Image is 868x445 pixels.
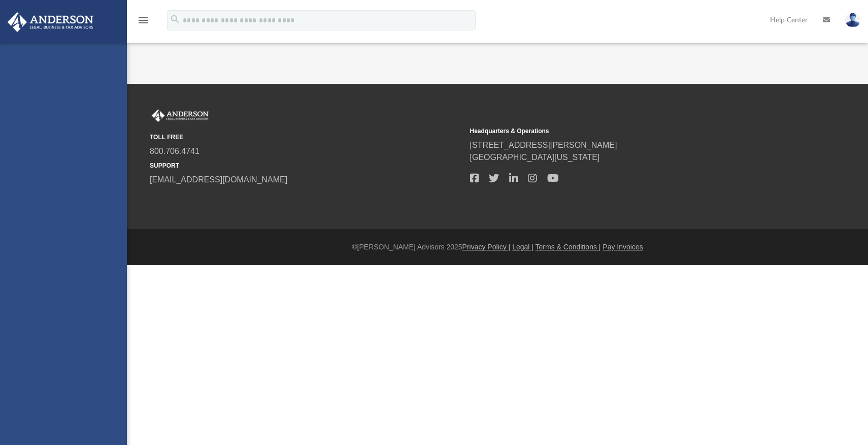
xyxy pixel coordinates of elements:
div: ©[PERSON_NAME] Advisors 2025 [127,242,868,252]
small: SUPPORT [150,161,463,170]
a: Legal | [512,243,533,251]
a: Pay Invoices [603,243,643,251]
a: 800.706.4741 [150,147,199,155]
small: Headquarters & Operations [470,126,783,136]
a: Terms & Conditions | [536,243,601,251]
i: search [170,14,181,25]
a: Privacy Policy | [462,243,511,251]
a: [STREET_ADDRESS][PERSON_NAME] [470,141,617,149]
img: Anderson Advisors Platinum Portal [5,12,96,32]
a: [GEOGRAPHIC_DATA][US_STATE] [470,153,600,162]
img: Anderson Advisors Platinum Portal [150,109,211,122]
i: menu [137,14,149,26]
a: [EMAIL_ADDRESS][DOMAIN_NAME] [150,175,287,184]
small: TOLL FREE [150,133,463,142]
img: User Pic [845,13,860,27]
a: menu [137,19,149,26]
